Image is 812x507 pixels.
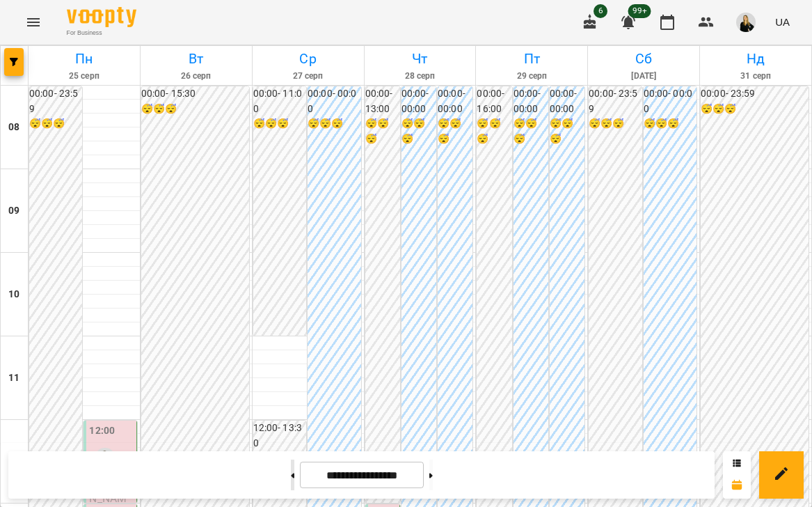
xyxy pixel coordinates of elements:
[590,70,697,83] h6: [DATE]
[29,86,82,116] h6: 00:00 - 23:59
[550,116,584,146] h6: 😴😴😴
[736,13,756,32] img: 4a571d9954ce9b31f801162f42e49bd5.jpg
[438,86,472,116] h6: 00:00 - 00:00
[438,116,472,146] h6: 😴😴😴
[478,70,585,83] h6: 29 серп
[514,116,548,146] h6: 😴😴😴
[143,48,250,70] h6: Вт
[365,86,400,116] h6: 00:00 - 13:00
[477,86,511,116] h6: 00:00 - 16:00
[770,9,795,35] button: UA
[644,86,696,116] h6: 00:00 - 00:00
[67,29,136,38] span: For Business
[590,48,697,70] h6: Сб
[253,86,306,116] h6: 00:00 - 11:00
[477,116,511,146] h6: 😴😴😴
[775,15,790,29] span: UA
[514,86,548,116] h6: 00:00 - 00:00
[8,370,19,386] h6: 11
[701,86,809,102] h6: 00:00 - 23:59
[253,421,306,451] h6: 12:00 - 13:30
[31,70,138,83] h6: 25 серп
[628,4,651,18] span: 99+
[550,86,584,116] h6: 00:00 - 00:00
[255,48,362,70] h6: Ср
[367,70,474,83] h6: 28 серп
[308,86,360,116] h6: 00:00 - 00:00
[701,102,809,117] h6: 😴😴😴
[401,86,436,116] h6: 00:00 - 00:00
[29,116,82,132] h6: 😴😴😴
[141,86,249,102] h6: 00:00 - 15:30
[143,70,250,83] h6: 26 серп
[367,48,474,70] h6: Чт
[365,116,400,146] h6: 😴😴😴
[702,48,809,70] h6: Нд
[702,70,809,83] h6: 31 серп
[253,116,306,132] h6: 😴😴😴
[644,116,696,132] h6: 😴😴😴
[255,70,362,83] h6: 27 серп
[141,102,249,117] h6: 😴😴😴
[8,203,19,219] h6: 09
[67,7,136,27] img: Voopty Logo
[8,120,19,135] h6: 08
[401,116,436,146] h6: 😴😴😴
[17,6,50,39] button: Menu
[478,48,585,70] h6: Пт
[89,423,115,439] label: 12:00
[8,287,19,302] h6: 10
[594,4,607,18] span: 6
[589,86,642,116] h6: 00:00 - 23:59
[308,116,360,132] h6: 😴😴😴
[31,48,138,70] h6: Пн
[589,116,642,132] h6: 😴😴😴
